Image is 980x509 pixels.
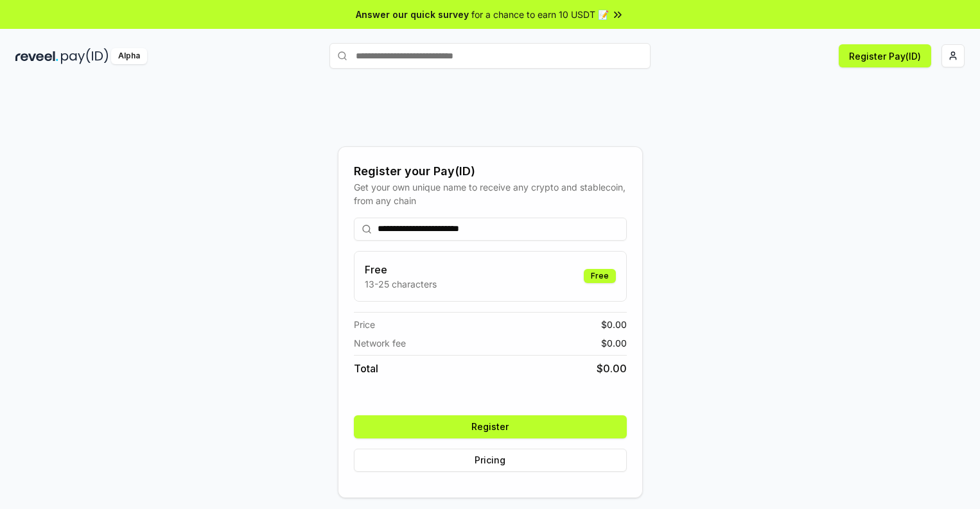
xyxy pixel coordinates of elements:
[354,361,378,376] span: Total
[601,336,627,350] span: $ 0.00
[601,318,627,331] span: $ 0.00
[365,277,437,291] p: 13-25 characters
[354,415,627,438] button: Register
[111,48,147,64] div: Alpha
[839,44,931,67] button: Register Pay(ID)
[15,48,58,64] img: reveel_dark
[584,269,616,283] div: Free
[471,8,609,21] span: for a chance to earn 10 USDT 📝
[365,262,437,277] h3: Free
[61,48,109,64] img: pay_id
[354,318,375,331] span: Price
[356,8,469,21] span: Answer our quick survey
[354,180,627,207] div: Get your own unique name to receive any crypto and stablecoin, from any chain
[354,336,406,350] span: Network fee
[597,361,627,376] span: $ 0.00
[354,162,627,180] div: Register your Pay(ID)
[354,449,627,472] button: Pricing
